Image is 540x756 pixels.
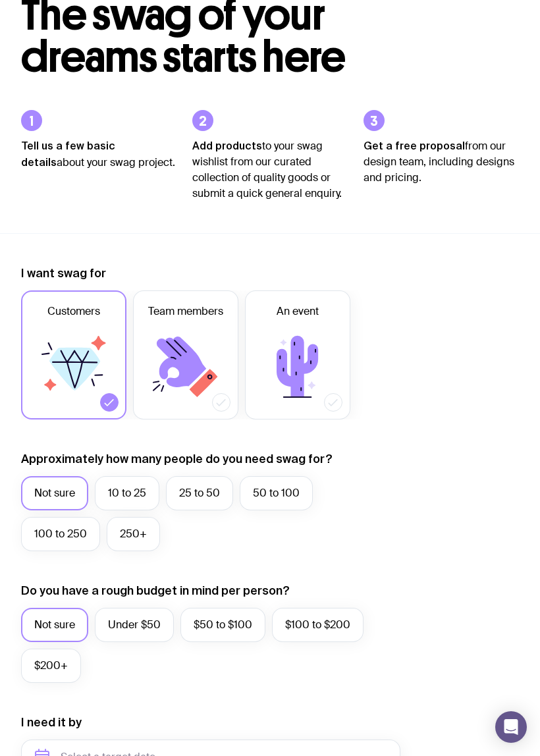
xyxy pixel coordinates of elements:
label: 250+ [107,517,160,551]
label: Approximately how many people do you need swag for? [21,451,333,467]
label: Not sure [21,608,88,642]
span: Team members [148,304,223,319]
label: I need it by [21,715,82,730]
span: Customers [47,304,100,319]
label: $200+ [21,649,81,683]
strong: Add products [192,140,262,151]
label: Do you have a rough budget in mind per person? [21,583,290,599]
label: 100 to 250 [21,517,100,551]
p: to your swag wishlist from our curated collection of quality goods or submit a quick general enqu... [192,138,348,202]
label: 25 to 50 [166,476,233,510]
p: about your swag project. [21,138,176,171]
label: $50 to $100 [180,608,265,642]
label: 10 to 25 [95,476,159,510]
label: 50 to 100 [240,476,313,510]
strong: Tell us a few basic details [21,140,115,168]
label: $100 to $200 [272,608,364,642]
div: Open Intercom Messenger [495,711,527,743]
label: Not sure [21,476,88,510]
label: Under $50 [95,608,174,642]
p: from our design team, including designs and pricing. [364,138,519,186]
strong: Get a free proposal [364,140,465,151]
span: An event [277,304,319,319]
label: I want swag for [21,265,106,281]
